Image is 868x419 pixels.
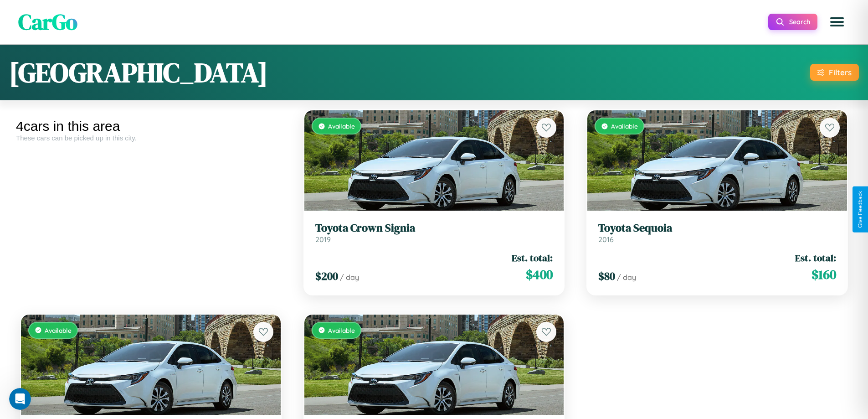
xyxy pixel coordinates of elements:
div: 4 cars in this area [16,119,286,134]
span: 2019 [315,235,331,244]
h3: Toyota Sequoia [598,222,836,235]
span: Available [611,122,638,130]
div: Give Feedback [857,191,863,228]
span: Available [328,122,355,130]
span: / day [617,273,636,282]
iframe: Intercom live chat [9,388,31,410]
h3: Toyota Crown Signia [315,222,553,235]
button: Filters [810,64,859,81]
span: 2016 [598,235,614,244]
span: CarGo [18,7,77,37]
span: Est. total: [512,251,553,264]
a: Toyota Crown Signia2019 [315,222,553,244]
span: Search [789,18,810,26]
button: Search [768,14,817,30]
a: Toyota Sequoia2016 [598,222,836,244]
span: $ 80 [598,269,615,284]
span: Available [328,326,355,334]
button: Open menu [824,9,850,35]
div: Filters [829,67,852,77]
span: / day [340,273,359,282]
span: $ 200 [315,269,338,284]
h1: [GEOGRAPHIC_DATA] [9,54,268,91]
span: Available [45,326,72,334]
span: $ 400 [526,265,553,284]
div: These cars can be picked up in this city. [16,134,286,142]
span: $ 160 [812,265,836,284]
span: Est. total: [795,251,836,264]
